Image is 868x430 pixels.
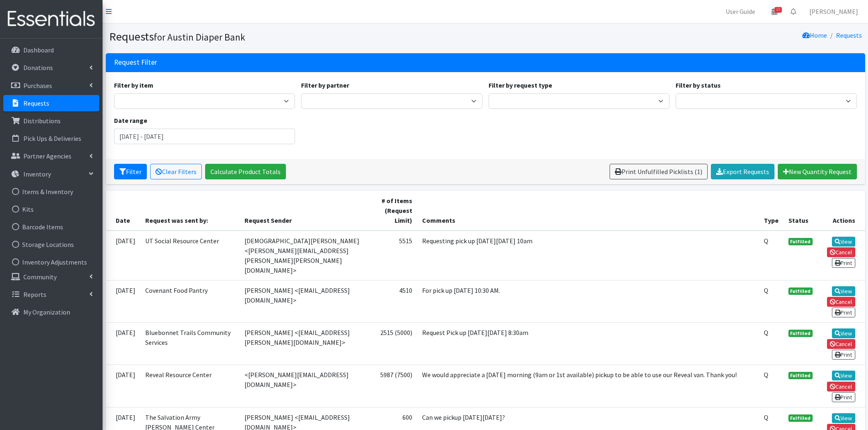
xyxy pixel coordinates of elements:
span: Fulfilled [788,238,813,245]
a: New Quantity Request [778,164,857,179]
a: Calculate Product Totals [205,164,286,179]
a: Cancel [827,247,855,257]
th: Request Sender [240,191,371,231]
label: Filter by item [114,80,153,90]
p: Community [23,273,57,281]
p: Reports [23,290,46,299]
td: Reveal Resource Center [140,365,240,407]
span: Fulfilled [788,414,813,422]
abbr: Quantity [764,237,768,245]
th: Status [783,191,818,231]
a: Print [832,308,855,317]
p: Distributions [23,117,61,125]
td: We would appreciate a [DATE] morning (9am or 1st available) pickup to be able to use our Reveal v... [417,365,758,407]
th: Actions [818,191,865,231]
a: View [832,237,855,247]
p: Requests [23,99,49,107]
td: Bluebonnet Trails Community Services [140,322,240,364]
a: Reports [3,286,99,303]
h3: Request Filter [114,58,157,67]
p: Partner Agencies [23,152,71,160]
small: for Austin Diaper Bank [154,31,245,43]
img: HumanEssentials [3,5,99,33]
span: Fulfilled [788,372,813,379]
a: Export Requests [711,164,774,179]
td: 5515 [371,231,418,281]
input: January 1, 2011 - December 31, 2011 [114,129,295,144]
td: [PERSON_NAME] <[EMAIL_ADDRESS][PERSON_NAME][DOMAIN_NAME]> [240,322,371,364]
abbr: Quantity [764,413,768,421]
td: For pick up [DATE] 10:30 AM. [417,280,758,322]
abbr: Quantity [764,286,768,294]
a: My Organization [3,304,99,320]
label: Date range [114,115,147,125]
td: 2515 (5000) [371,322,418,364]
th: # of Items (Request Limit) [371,191,418,231]
p: Pick Ups & Deliveries [23,134,81,143]
a: Requests [836,31,862,39]
td: [DATE] [106,231,140,281]
a: Barcode Items [3,219,99,235]
a: Purchases [3,77,99,94]
a: Kits [3,201,99,217]
a: Home [802,31,827,39]
a: Community [3,269,99,285]
a: View [832,371,855,380]
a: Dashboard [3,42,99,58]
a: Partner Agencies [3,148,99,164]
td: [DEMOGRAPHIC_DATA][PERSON_NAME] <[PERSON_NAME][EMAIL_ADDRESS][PERSON_NAME][PERSON_NAME][DOMAIN_NA... [240,231,371,281]
a: Pick Ups & Deliveries [3,130,99,147]
p: Donations [23,63,53,72]
span: Fulfilled [788,287,813,295]
th: Comments [417,191,758,231]
td: 5987 (7500) [371,365,418,407]
a: User Guide [719,3,762,20]
a: Print [832,350,855,360]
a: Cancel [827,382,855,392]
p: My Organization [23,308,70,316]
p: Inventory [23,170,51,178]
a: Print Unfulfilled Picklists (1) [610,164,708,179]
a: View [832,286,855,296]
th: Type [759,191,783,231]
a: 13 [765,3,784,20]
span: Fulfilled [788,330,813,337]
h1: Requests [109,29,482,44]
a: Storage Locations [3,236,99,253]
span: 13 [774,7,782,13]
td: [DATE] [106,280,140,322]
td: <[PERSON_NAME][EMAIL_ADDRESS][DOMAIN_NAME]> [240,365,371,407]
td: Requesting pick up [DATE][DATE] 10am [417,231,758,281]
a: Cancel [827,297,855,307]
button: Filter [114,164,147,179]
th: Request was sent by: [140,191,240,231]
a: Print [832,392,855,402]
abbr: Quantity [764,371,768,379]
a: Print [832,258,855,268]
a: Cancel [827,339,855,349]
th: Date [106,191,140,231]
a: Donations [3,59,99,76]
p: Dashboard [23,46,54,54]
td: UT Social Resource Center [140,231,240,281]
td: 4510 [371,280,418,322]
a: [PERSON_NAME] [803,3,865,20]
label: Filter by status [676,80,721,90]
a: Requests [3,95,99,111]
a: View [832,328,855,338]
td: [DATE] [106,365,140,407]
td: [DATE] [106,322,140,364]
label: Filter by partner [301,80,349,90]
a: Inventory [3,166,99,182]
abbr: Quantity [764,328,768,337]
p: Purchases [23,81,52,90]
td: Request Pick up [DATE][DATE] 8:30am [417,322,758,364]
td: Covenant Food Pantry [140,280,240,322]
a: Inventory Adjustments [3,254,99,270]
td: [PERSON_NAME] <[EMAIL_ADDRESS][DOMAIN_NAME]> [240,280,371,322]
a: Items & Inventory [3,183,99,200]
a: View [832,413,855,423]
a: Clear Filters [150,164,202,179]
label: Filter by request type [489,80,552,90]
a: Distributions [3,113,99,129]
